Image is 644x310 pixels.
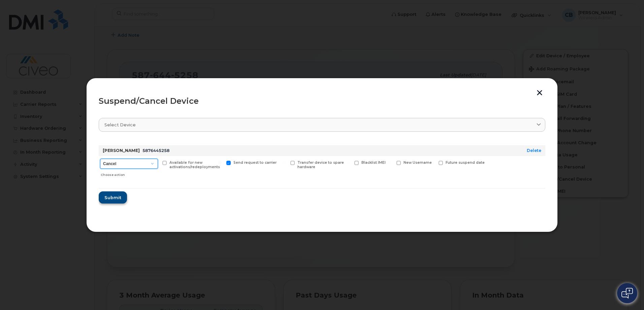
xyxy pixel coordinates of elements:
[527,148,541,153] a: Delete
[297,160,344,169] span: Transfer device to spare hardware
[430,161,434,164] input: Future suspend date
[99,118,545,132] a: Select device
[99,191,127,204] button: Submit
[142,148,169,153] span: 5876445258
[99,97,545,105] div: Suspend/Cancel Device
[388,161,392,164] input: New Username
[104,122,136,128] span: Select device
[346,161,350,164] input: Blacklist IMEI
[218,161,222,164] input: Send request to carrier
[104,194,121,201] span: Submit
[101,169,158,178] div: Choose action
[154,161,158,164] input: Available for new activations/redeployments
[282,161,286,164] input: Transfer device to spare hardware
[404,160,432,165] span: New Username
[446,160,485,165] span: Future suspend date
[621,288,633,299] img: Open chat
[233,160,277,165] span: Send request to carrier
[103,148,140,153] strong: [PERSON_NAME]
[169,160,220,169] span: Available for new activations/redeployments
[361,160,386,165] span: Blacklist IMEI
